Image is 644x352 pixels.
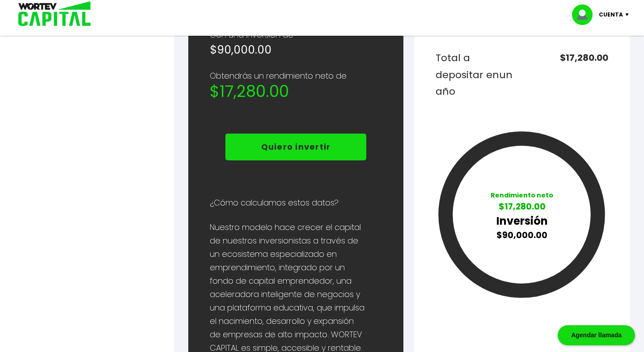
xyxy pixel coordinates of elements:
p: Quiero invertir [261,140,331,154]
img: icon-down [623,13,635,16]
p: ¿Cómo calculamos estos datos? [210,196,382,210]
h6: $17,280.00 [525,50,608,100]
p: Inversión [491,213,553,229]
p: Obtendrás un rendimiento neto de [210,69,382,83]
p: Cuenta [599,8,623,21]
h2: $17,280.00 [210,83,382,101]
p: $17,280.00 [491,200,553,213]
img: profile-image [572,4,599,25]
p: $90,000.00 [491,229,553,242]
button: Quiero invertir [225,134,367,160]
h5: $90,000.00 [210,42,382,59]
p: Rendimiento neto [491,191,553,200]
div: Agendar llamada [558,325,635,345]
h6: Total a depositar en un año [436,50,518,100]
